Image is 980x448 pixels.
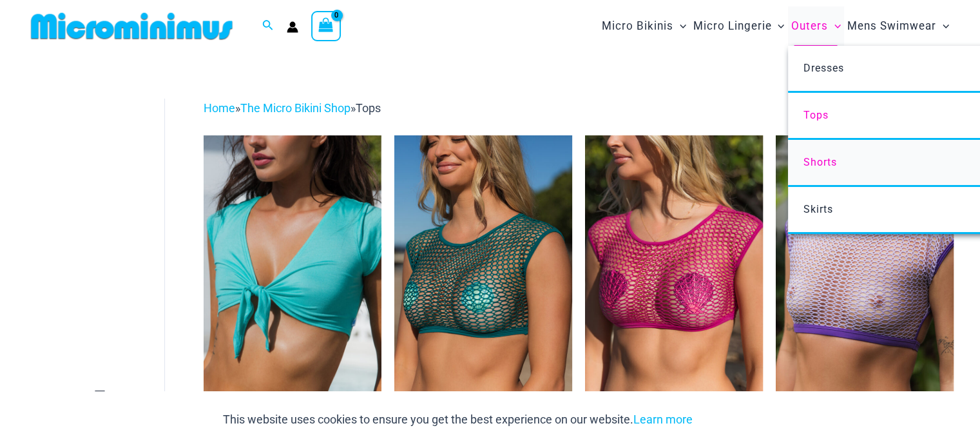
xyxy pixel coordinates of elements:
span: Skirts [803,203,832,215]
a: Home [204,101,235,115]
img: MM SHOP LOGO FLAT [26,12,238,41]
h3: Tops [32,386,119,431]
a: Learn more [633,413,693,426]
a: Search icon link [262,18,274,34]
span: shopping [32,389,95,405]
a: Account icon link [287,21,298,33]
nav: Site Navigation [597,5,954,48]
span: Shorts [803,156,836,168]
a: View Shopping Cart, empty [311,11,341,41]
a: Show Stopper Jade 366 Top 5007 pants 09Show Stopper Jade 366 Top 5007 pants 12Show Stopper Jade 3... [394,135,572,402]
a: The Micro Bikini Shop [240,101,351,115]
a: OutersMenu ToggleMenu Toggle [788,6,844,46]
img: Bahama Breeze Mint 9116 Crop Top 01 [204,135,381,402]
a: Bahama Breeze Mint 9116 Crop Top 01Bahama Breeze Mint 9116 Crop Top 02Bahama Breeze Mint 9116 Cro... [204,135,381,402]
a: Micro LingerieMenu ToggleMenu Toggle [689,6,787,46]
span: » » [204,101,381,115]
button: Accept [702,404,757,435]
span: Menu Toggle [771,10,784,43]
img: Lighthouse Purples 3668 Crop Top 01 [776,135,954,402]
a: Micro BikinisMenu ToggleMenu Toggle [599,6,689,46]
span: Micro Bikinis [602,10,673,43]
span: Outers [791,10,828,43]
a: Lighthouse Purples 3668 Crop Top 01Lighthouse Purples 3668 Crop Top 516 Short 02Lighthouse Purple... [776,135,954,402]
img: Show Stopper Jade 366 Top 5007 pants 09 [394,135,572,402]
iframe: TrustedSite Certified [32,88,148,346]
span: Mens Swimwear [847,10,936,43]
span: Dresses [803,62,843,74]
a: Mens SwimwearMenu ToggleMenu Toggle [844,6,952,46]
a: Show Stopper Fuchsia 366 Top 5007 pants 08Show Stopper Fuchsia 366 Top 5007 pants 11Show Stopper ... [585,135,763,402]
span: Menu Toggle [936,10,949,43]
p: This website uses cookies to ensure you get the best experience on our website. [223,410,693,429]
span: Menu Toggle [828,10,841,43]
img: Show Stopper Fuchsia 366 Top 5007 pants 08 [585,135,763,402]
span: Tops [803,109,828,121]
span: Menu Toggle [673,10,686,43]
span: Tops [356,101,381,115]
span: Micro Lingerie [693,10,771,43]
